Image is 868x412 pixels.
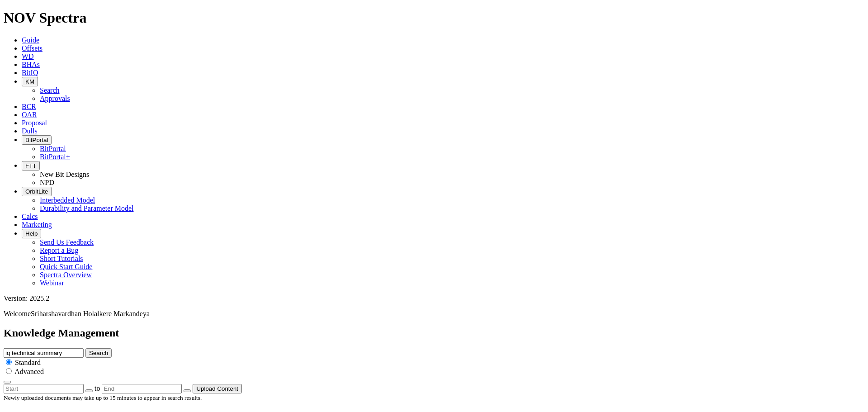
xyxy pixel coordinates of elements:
a: Spectra Overview [40,271,92,279]
a: Quick Start Guide [40,263,92,270]
a: Marketing [22,221,52,228]
h2: Knowledge Management [4,327,864,339]
a: BitPortal [40,145,66,152]
span: FTT [25,162,36,169]
a: Short Tutorials [40,255,83,262]
a: Dulls [22,127,38,135]
input: End [102,384,182,393]
a: BCR [22,103,36,110]
small: Newly uploaded documents may take up to 15 minutes to appear in search results. [4,394,202,401]
span: BitPortal [25,137,48,143]
p: Welcome [4,310,864,318]
a: BHAs [22,61,40,68]
a: Guide [22,36,39,44]
button: KM [22,77,38,86]
button: OrbitLite [22,187,52,196]
span: KM [25,78,34,85]
a: Interbedded Model [40,196,95,204]
span: Help [25,230,38,237]
a: Calcs [22,213,38,220]
a: BitPortal+ [40,153,70,161]
button: Help [22,229,41,238]
a: Proposal [22,119,47,127]
span: OrbitLite [25,188,48,195]
button: FTT [22,161,40,170]
a: Offsets [22,44,42,52]
a: New Bit Designs [40,170,89,178]
span: Sriharshavardhan Holalkere Markandeya [31,310,150,317]
a: BitIQ [22,69,38,76]
span: Advanced [14,368,44,375]
input: Start [4,384,84,393]
input: e.g. Smoothsteer Record [4,348,84,358]
button: BitPortal [22,135,52,145]
a: Durability and Parameter Model [40,204,134,212]
button: Upload Content [193,384,242,393]
a: Webinar [40,279,64,287]
div: Version: 2025.2 [4,294,864,303]
a: OAR [22,111,37,118]
a: Report a Bug [40,246,78,254]
h1: NOV Spectra [4,9,864,26]
a: WD [22,52,34,60]
a: Search [40,86,60,94]
span: to [94,384,100,392]
a: Send Us Feedback [40,238,94,246]
span: Standard [15,359,41,366]
a: NPD [40,179,54,186]
button: Search [85,348,112,358]
a: Approvals [40,95,70,102]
